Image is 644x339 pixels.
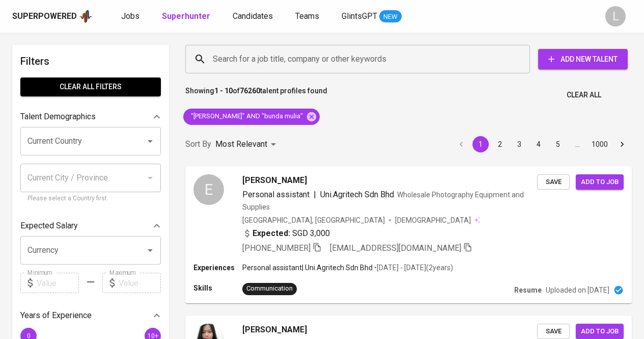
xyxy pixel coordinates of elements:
div: SGD 3,000 [242,227,330,240]
div: E [193,174,224,205]
span: Uni.Agritech Sdn Bhd [320,190,394,199]
p: Skills [193,283,242,293]
div: Expected Salary [20,216,161,236]
p: Expected Salary [20,220,78,232]
button: Clear All filters [20,77,161,96]
div: Superpowered [12,11,77,22]
span: Save [542,176,565,188]
b: 76260 [240,87,260,95]
div: Years of Experience [20,305,161,326]
div: Communication [246,284,293,294]
a: Jobs [121,10,142,23]
h6: Filters [20,53,161,69]
a: Superhunter [162,10,212,23]
button: Go to page 3 [511,136,527,152]
p: Talent Demographics [20,111,96,123]
span: Teams [295,11,319,21]
a: Candidates [233,10,275,23]
span: [PERSON_NAME] [242,324,307,336]
span: [DEMOGRAPHIC_DATA] [395,215,472,225]
a: Teams [295,10,321,23]
span: [EMAIL_ADDRESS][DOMAIN_NAME] [330,243,461,253]
div: Talent Demographics [20,107,161,127]
span: "[PERSON_NAME]" AND "bunda mulia" [183,112,309,121]
p: Uploaded on [DATE] [546,285,609,295]
button: Add New Talent [538,49,628,69]
button: Open [143,243,157,257]
p: • [DATE] - [DATE] ( 2 years ) [373,263,453,273]
p: Sort By [185,138,211,150]
b: Superhunter [162,11,210,21]
button: Go to page 2 [492,136,508,152]
span: Clear All filters [29,81,153,93]
button: Add to job [576,174,624,190]
button: page 1 [472,136,489,152]
p: Personal assistant | Uni.Agritech Sdn Bhd [242,263,373,273]
span: [PERSON_NAME] [242,174,307,187]
button: Go to page 4 [530,136,547,152]
p: Showing of talent profiles found [185,86,327,105]
p: Years of Experience [20,309,92,322]
a: E[PERSON_NAME]Personal assistant|Uni.Agritech Sdn BhdWholesale Photography Equipment and Supplies... [185,166,632,303]
span: | [314,189,316,201]
p: Most Relevant [215,138,267,150]
span: Add to job [581,176,619,188]
button: Go to next page [614,136,630,152]
button: Go to page 5 [550,136,566,152]
span: Add New Talent [546,53,620,66]
button: Clear All [563,86,605,105]
div: [GEOGRAPHIC_DATA], [GEOGRAPHIC_DATA] [242,215,385,225]
a: GlintsGPT NEW [342,10,402,23]
button: Open [143,134,157,148]
span: Clear All [567,89,601,101]
span: Candidates [233,11,273,21]
span: Wholesale Photography Equipment and Supplies [242,191,524,211]
img: app logo [79,9,93,24]
b: 1 - 10 [214,87,233,95]
b: Expected: [253,227,290,240]
span: Save [542,326,565,337]
span: Jobs [121,11,139,21]
div: … [569,139,585,149]
span: Add to job [581,326,619,337]
p: Experiences [193,263,242,273]
button: Go to page 1000 [589,136,611,152]
button: Save [537,174,570,190]
span: [PHONE_NUMBER] [242,243,311,253]
nav: pagination navigation [452,136,632,152]
div: "[PERSON_NAME]" AND "bunda mulia" [183,109,320,125]
input: Value [119,273,161,293]
p: Resume [514,285,542,295]
span: NEW [379,12,402,22]
div: L [605,6,626,27]
p: Please select a Country first [27,194,154,204]
span: Personal assistant [242,190,310,199]
span: GlintsGPT [342,11,377,21]
input: Value [37,273,79,293]
div: Most Relevant [215,135,279,154]
a: Superpoweredapp logo [12,9,93,24]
